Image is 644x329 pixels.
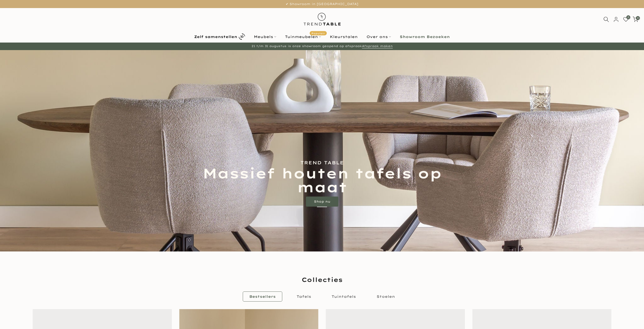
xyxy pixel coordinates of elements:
a: Stoelen [370,291,401,302]
p: ✔ Showroom in [GEOGRAPHIC_DATA] [6,1,638,7]
img: trend-table [300,8,344,30]
span: Tafels [297,294,311,299]
a: Showroom Bezoeken [395,34,454,40]
a: 0 [633,17,638,22]
b: Showroom Bezoeken [400,35,450,39]
span: 0 [636,16,640,20]
span: Bestsellers [249,294,276,299]
span: Stoelen [377,294,395,299]
span: Tuintafels [332,294,356,299]
span: Collecties [302,275,343,284]
iframe: toggle-frame [1,303,26,328]
a: Bestsellers [243,291,282,302]
b: Zelf samenstellen [194,35,237,39]
a: 0 [623,17,629,22]
span: 0 [626,15,630,19]
a: Tafels [290,291,318,302]
a: Tuintafels [325,291,363,302]
a: Kleurstalen [326,34,362,40]
a: Over ons [362,34,395,40]
span: Populair [310,31,327,35]
a: Meubels [250,34,281,40]
a: Zelf samenstellen [190,32,250,41]
a: TuinmeubelenPopulair [281,34,326,40]
a: Afspraak maken [362,44,393,48]
a: Shop nu [306,197,338,207]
